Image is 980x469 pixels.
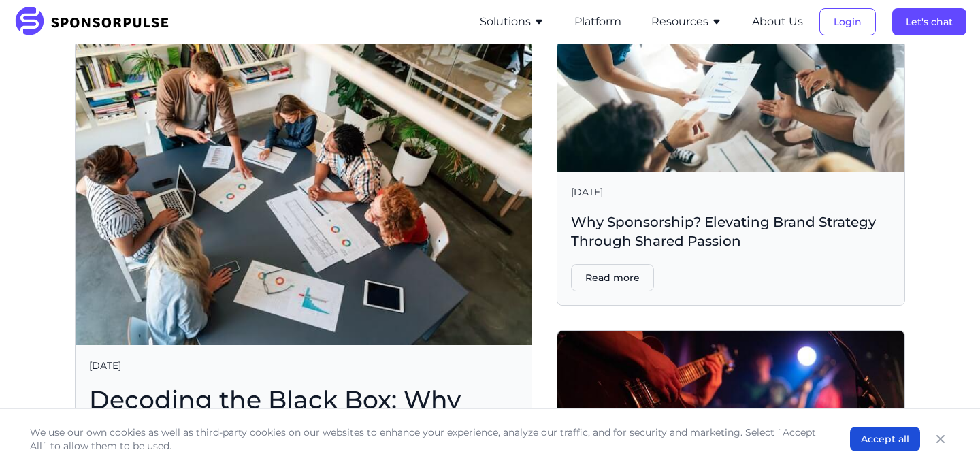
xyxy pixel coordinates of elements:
a: [DATE]Why Sponsorship? Elevating Brand Strategy Through Shared PassionRead more [557,40,905,306]
a: Platform [574,16,621,28]
button: About Us [752,14,803,30]
button: Read more [571,264,654,291]
button: Solutions [480,14,544,30]
a: Login [819,16,876,28]
iframe: Chat Widget [912,404,980,469]
button: Let's chat [892,8,966,35]
button: Login [819,8,876,35]
img: Neza Dolmo courtesy of Unsplash [557,331,904,462]
span: Decoding the Black Box: Why Sponsorship Valuation Needs a Reality Check [89,386,518,468]
img: Getty images courtesy of Unsplash [76,41,532,345]
span: [DATE] [571,185,891,199]
button: Accept all [850,427,920,451]
a: About Us [752,16,803,28]
a: Let's chat [892,16,966,28]
button: Platform [574,14,621,30]
p: We use our own cookies as well as third-party cookies on our websites to enhance your experience,... [30,425,823,453]
img: SponsorPulse [14,7,179,37]
span: [DATE] [89,359,518,372]
span: Why Sponsorship? Elevating Brand Strategy Through Shared Passion [571,212,891,250]
img: Photo by Getty Images courtesy of Unsplash [557,41,904,172]
button: Resources [651,14,722,30]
